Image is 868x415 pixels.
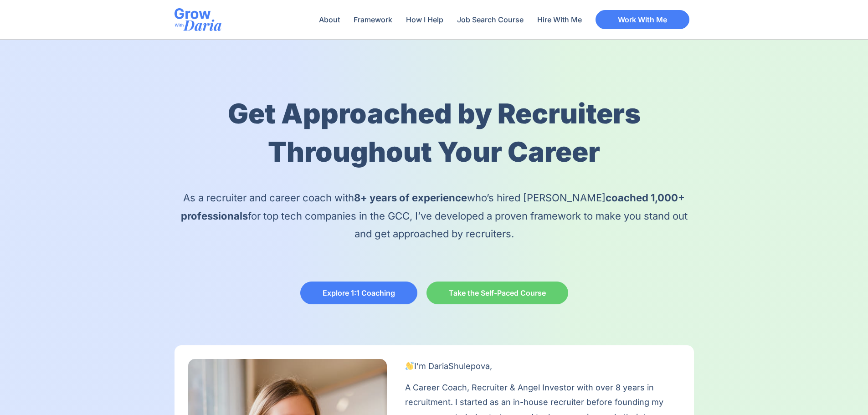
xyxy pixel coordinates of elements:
a: How I Help [401,9,448,30]
span: , [490,361,492,371]
p: Shulepova [405,359,680,374]
span: I’m Daria [405,361,449,371]
h1: Get Approached by Recruiters Throughout Your Career [175,94,694,171]
nav: Menu [314,9,586,30]
a: Work With Me [596,10,689,29]
b: 8+ years of experience [354,192,467,204]
span: Work With Me [618,16,667,23]
a: Hire With Me [533,9,586,30]
img: 👋 [406,362,414,370]
a: About [314,9,344,30]
a: Framework [349,9,397,30]
a: Take the Self-Paced Course [426,282,568,304]
b: coached 1,000+ professionals [181,192,685,222]
a: Job Search Course [452,9,528,30]
span: Explore 1:1 Coaching [323,289,395,297]
a: Explore 1:1 Coaching [300,282,417,304]
span: Take the Self-Paced Course [449,289,546,297]
p: As a recruiter and career coach with who’s hired [PERSON_NAME] for top tech companies in the GCC,... [175,189,694,243]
